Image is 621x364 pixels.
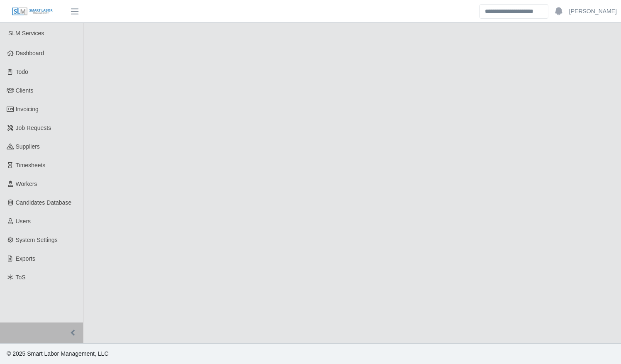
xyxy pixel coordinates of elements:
[16,87,34,94] span: Clients
[16,255,35,262] span: Exports
[16,68,28,75] span: Todo
[16,125,51,131] span: Job Requests
[16,218,31,225] span: Users
[16,237,58,243] span: System Settings
[16,162,46,169] span: Timesheets
[7,350,108,357] span: © 2025 Smart Labor Management, LLC
[8,30,44,37] span: SLM Services
[479,4,548,19] input: Search
[569,7,617,16] a: [PERSON_NAME]
[16,181,37,187] span: Workers
[16,199,72,206] span: Candidates Database
[16,50,44,56] span: Dashboard
[16,143,40,150] span: Suppliers
[12,7,53,16] img: SLM Logo
[16,106,39,112] span: Invoicing
[16,274,26,281] span: ToS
